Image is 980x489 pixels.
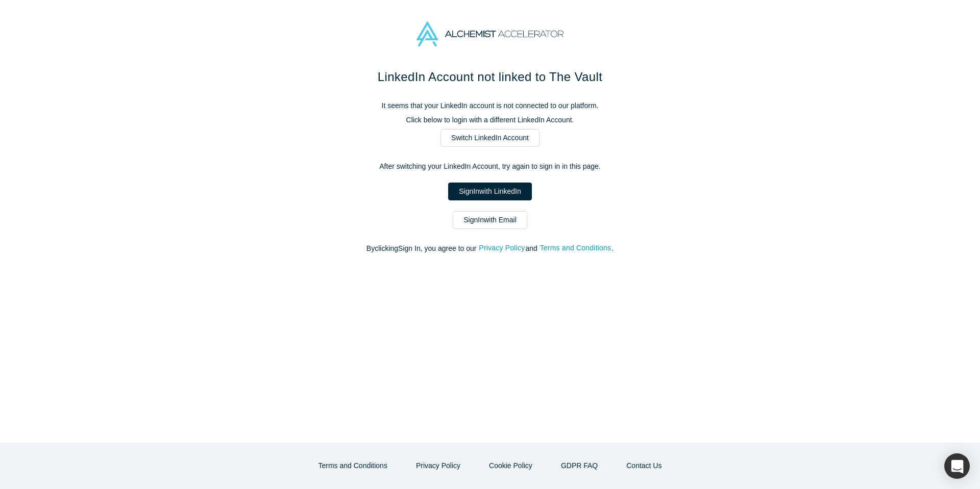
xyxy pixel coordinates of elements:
[276,243,704,254] p: By clicking Sign In , you agree to our and .
[276,68,704,86] h1: LinkedIn Account not linked to The Vault
[416,21,563,46] img: Alchemist Accelerator Logo
[453,211,527,229] a: SignInwith Email
[440,129,540,147] a: Switch LinkedIn Account
[616,457,672,475] a: Contact Us
[276,100,704,111] p: It seems that your LinkedIn account is not connected to our platform.
[405,457,471,475] button: Privacy Policy
[478,242,525,254] button: Privacy Policy
[308,457,398,475] button: Terms and Conditions
[478,457,543,475] button: Cookie Policy
[550,457,608,475] a: GDPR FAQ
[448,183,531,200] a: SignInwith LinkedIn
[276,161,704,172] p: After switching your LinkedIn Account, try again to sign in in this page.
[540,242,612,254] button: Terms and Conditions
[276,115,704,125] p: Click below to login with a different LinkedIn Account.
